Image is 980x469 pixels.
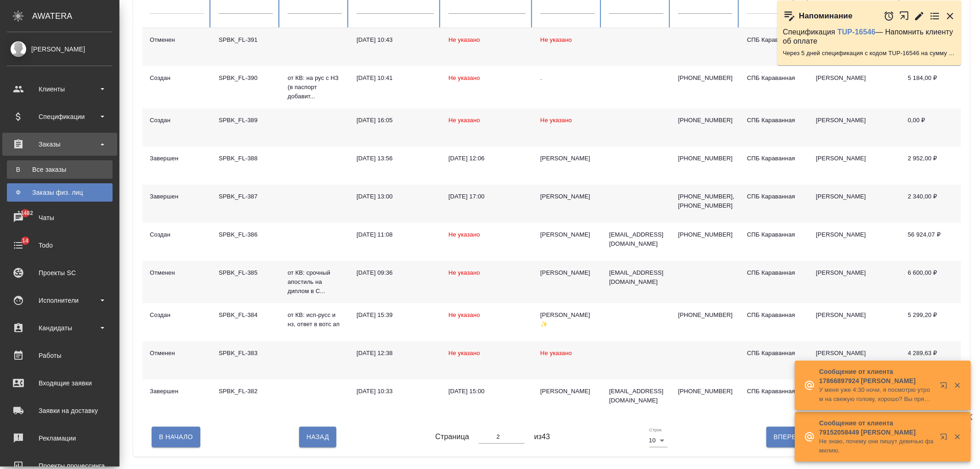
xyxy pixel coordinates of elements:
a: Заявки на доставку [2,399,117,422]
div: [PERSON_NAME] ✨ [540,311,595,329]
div: [DATE] 10:41 [357,73,434,83]
div: Исполнители [7,294,113,307]
div: 10 [649,434,668,447]
p: от КВ: исп-русс и нз, ответ в вотс ап [288,311,342,329]
div: Заказы [7,137,113,151]
div: [DATE] 13:00 [357,192,434,201]
button: Перейти в todo [929,11,940,22]
p: [EMAIL_ADDRESS][DOMAIN_NAME] [609,230,663,249]
span: Не указано [540,117,572,124]
button: Открыть в новой вкладке [935,376,957,398]
div: SPBK_FL-384 [219,311,273,320]
button: Закрыть [948,433,967,441]
p: [PHONE_NUMBER] [678,311,732,320]
div: [PERSON_NAME] [540,154,595,163]
div: Кандидаты [7,321,113,335]
td: 4 289,63 ₽ [901,341,969,379]
a: 11482Чаты [2,206,117,229]
span: 14 [17,236,34,245]
span: Не указано [448,117,480,124]
td: [PERSON_NAME] [809,185,901,223]
p: от КВ: на рус с НЗ (в паспорт добавит... [288,73,342,101]
span: Не указано [448,269,480,276]
div: [DATE] 12:06 [448,154,526,163]
div: СПБ Караванная [747,116,801,125]
span: Не указано [448,74,480,81]
span: Не указано [448,36,480,43]
div: СПБ Караванная [747,349,801,358]
div: [DATE] 15:39 [357,311,434,320]
div: СПБ Караванная [747,192,801,201]
a: Рекламации [2,427,117,450]
label: Строк [649,428,662,432]
div: СПБ Караванная [747,311,801,320]
div: Создан [150,230,204,239]
td: 5 299,20 ₽ [901,303,969,341]
div: Чаты [7,211,113,225]
td: [PERSON_NAME] [809,303,901,341]
p: [PHONE_NUMBER] [678,73,732,83]
div: [DATE] 15:00 [448,387,526,396]
button: Закрыть [948,381,967,390]
div: [DATE] 17:00 [448,192,526,201]
span: Не указано [448,350,480,356]
p: [PHONE_NUMBER] [678,154,732,163]
div: [DATE] 10:43 [357,35,434,45]
p: Не знаю, почему они пишут девичью фамилию. [819,437,934,455]
button: Открыть в новой вкладке [935,428,957,450]
span: Не указано [540,36,572,43]
div: Клиенты [7,82,113,96]
p: Напоминание [799,11,853,21]
a: Входящие заявки [2,372,117,395]
span: В Начало [159,431,193,443]
p: [PHONE_NUMBER] [678,387,732,396]
div: [PERSON_NAME] [540,230,595,239]
p: [PHONE_NUMBER] [678,230,732,239]
div: СПБ Караванная [747,73,801,83]
div: . [540,73,595,83]
div: Отменен [150,35,204,45]
div: [PERSON_NAME] [540,387,595,396]
div: Todo [7,238,113,252]
div: СПБ Караванная [747,268,801,277]
td: [PERSON_NAME] [809,341,901,379]
div: AWATERA [32,7,119,25]
div: Входящие заявки [7,376,113,390]
div: [DATE] 11:08 [357,230,434,239]
p: [EMAIL_ADDRESS][DOMAIN_NAME] [609,387,663,405]
div: SPBK_FL-391 [219,35,273,45]
p: Сообщение от клиента 79152058449 [PERSON_NAME] [819,418,934,437]
div: СПБ Караванная [747,154,801,163]
button: Отложить [884,11,895,22]
span: Вперед [774,431,801,443]
div: Все заказы [11,165,108,174]
span: Назад [306,431,329,443]
div: SPBK_FL-387 [219,192,273,201]
p: У меня уже 4:30 ночи, я посмотрю утром на свежую голову, хорошо? Вы прям точно уверены, что меня с [819,385,934,404]
div: [DATE] 16:05 [357,116,434,125]
p: [EMAIL_ADDRESS][DOMAIN_NAME] [609,268,663,287]
div: SPBK_FL-388 [219,154,273,163]
td: 2 952,00 ₽ [901,147,969,185]
div: Отменен [150,349,204,358]
div: SPBK_FL-383 [219,349,273,358]
span: Не указано [448,311,480,318]
span: Не указано [540,350,572,356]
button: Вперед [766,427,808,447]
a: 14Todo [2,234,117,257]
span: Страница [435,431,469,442]
button: Назад [299,427,336,447]
div: [DATE] 10:33 [357,387,434,396]
div: SPBK_FL-390 [219,73,273,83]
p: Через 5 дней спецификация с кодом TUP-16546 на сумму 100926.66 RUB будет просрочена [783,49,956,58]
div: Завершен [150,192,204,201]
div: Рекламации [7,431,113,445]
div: [DATE] 09:36 [357,268,434,277]
a: TUP-16546 [838,28,876,36]
div: [PERSON_NAME] [7,44,113,54]
button: Закрыть [945,11,956,22]
div: Завершен [150,387,204,396]
a: Работы [2,344,117,367]
td: 2 340,00 ₽ [901,185,969,223]
div: Заказы физ. лиц [11,188,108,197]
